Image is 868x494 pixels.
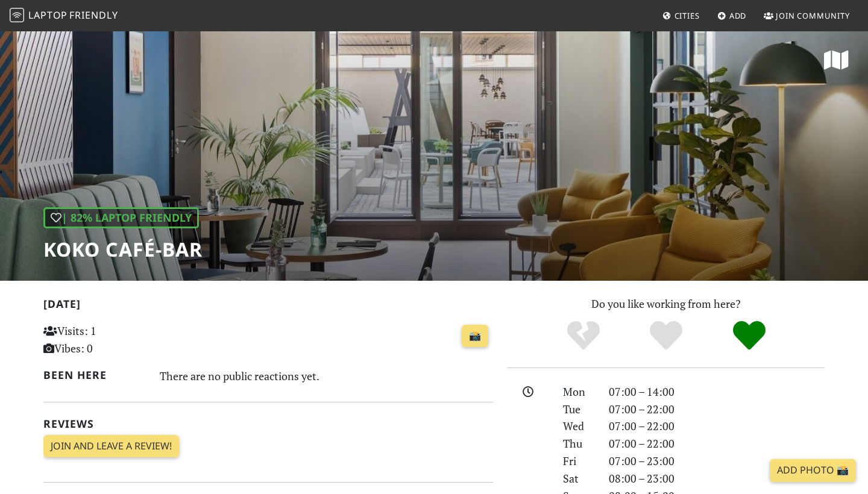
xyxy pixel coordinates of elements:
p: Do you like working from here? [508,295,825,313]
div: Fri [556,452,602,470]
div: There are no public reactions yet. [160,366,494,386]
div: Tue [556,401,602,418]
img: LaptopFriendly [10,8,24,22]
div: Mon [556,383,602,401]
div: 07:00 – 22:00 [602,435,832,452]
div: Sat [556,470,602,487]
div: | 82% Laptop Friendly [43,207,199,228]
a: 📸 [462,325,488,348]
h2: Reviews [43,417,493,430]
span: Cities [675,10,700,21]
div: Wed [556,417,602,435]
a: Add Photo 📸 [770,459,856,482]
a: Add [712,5,752,27]
div: 07:00 – 22:00 [602,417,832,435]
p: Visits: 1 Vibes: 0 [43,322,184,357]
h2: Been here [43,369,145,381]
span: Laptop [28,8,68,22]
div: 07:00 – 23:00 [602,452,832,470]
div: Yes [624,319,708,352]
h1: koko café-bar [43,238,203,261]
a: Join and leave a review! [43,435,179,458]
div: 07:00 – 14:00 [602,383,832,401]
span: Join Community [776,10,850,21]
a: Cities [658,5,705,27]
div: Thu [556,435,602,452]
a: Join Community [759,5,855,27]
a: LaptopFriendly LaptopFriendly [10,5,118,27]
h2: [DATE] [43,298,493,315]
div: 07:00 – 22:00 [602,401,832,418]
span: Friendly [69,8,118,22]
div: Definitely! [708,319,791,352]
div: No [542,319,625,352]
span: Add [729,10,747,21]
div: 08:00 – 23:00 [602,470,832,487]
